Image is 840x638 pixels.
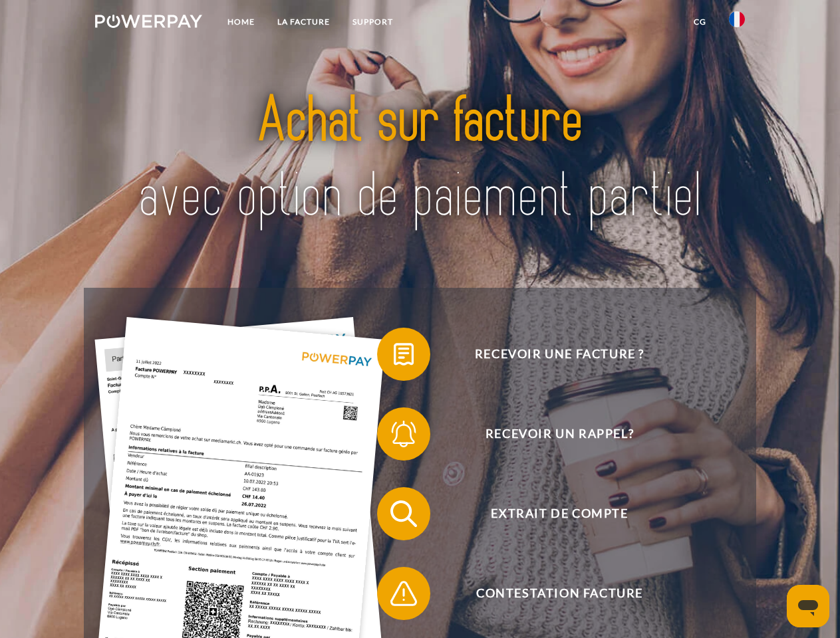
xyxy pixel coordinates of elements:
a: CG [682,10,718,34]
img: qb_bill.svg [387,338,420,371]
span: Contestation Facture [396,567,722,620]
button: Extrait de compte [377,487,723,540]
iframe: Bouton de lancement de la fenêtre de messagerie [787,585,829,627]
a: Home [216,10,266,34]
span: Recevoir une facture ? [396,328,722,381]
button: Contestation Facture [377,567,723,620]
img: qb_bell.svg [387,417,420,451]
button: Recevoir une facture ? [377,328,723,381]
a: LA FACTURE [266,10,341,34]
img: qb_warning.svg [387,577,420,610]
span: Recevoir un rappel? [396,407,722,461]
img: qb_search.svg [387,497,420,530]
img: title-powerpay_fr.svg [127,64,713,255]
span: Extrait de compte [396,487,722,540]
a: Support [341,10,404,34]
img: fr [729,11,745,27]
button: Recevoir un rappel? [377,407,723,461]
img: logo-powerpay-white.svg [95,15,202,28]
